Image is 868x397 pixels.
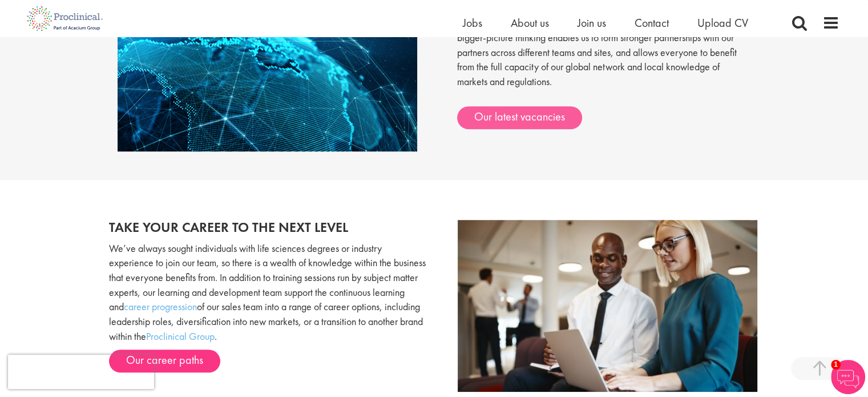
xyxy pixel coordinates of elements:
a: Our latest vacancies [457,106,582,129]
a: Upload CV [697,15,748,30]
p: As partners, we actively relocate our staff abroad and encourage a culture of collaboration betwe... [457,1,751,101]
p: We’ve always sought individuals with life sciences degrees or industry experience to join our tea... [109,241,426,344]
a: Proclinical Group [146,330,215,343]
h2: Take your career to the next level [109,220,426,235]
a: Jobs [463,15,482,30]
a: Contact [635,15,669,30]
span: 1 [831,360,841,370]
a: About us [511,15,549,30]
img: Chatbot [831,360,865,394]
a: Join us [578,15,606,30]
a: career progression [124,300,197,313]
a: Our career paths [109,350,220,372]
iframe: reCAPTCHA [8,355,154,389]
